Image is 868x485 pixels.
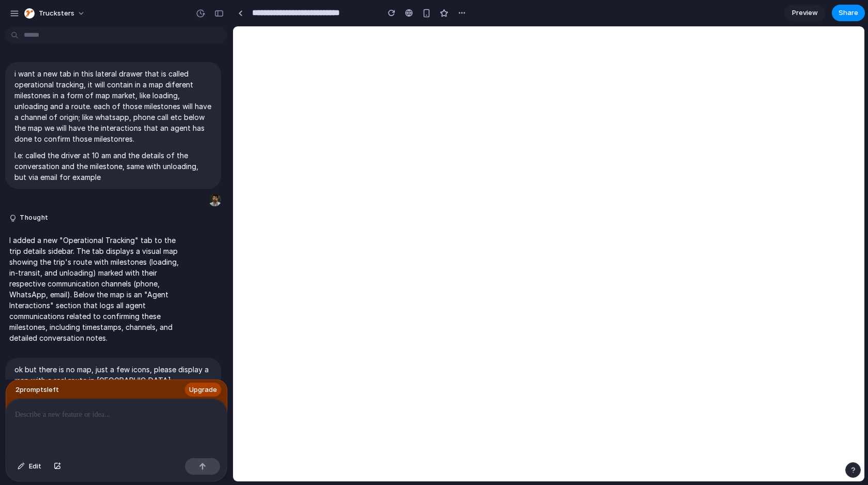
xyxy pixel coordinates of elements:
button: Edit [12,458,47,475]
span: 2 prompt s left [16,385,59,395]
button: Share [832,5,865,21]
p: ok but there is no map, just a few icons, please display a map with a real route in [GEOGRAPHIC_D... [14,364,212,440]
span: Preview [792,8,818,18]
span: Share [839,8,858,18]
button: Upgrade [185,383,221,397]
span: Upgrade [189,385,217,395]
button: Trucksters [20,5,90,22]
span: Edit [29,461,41,472]
p: I.e: called the driver at 10 am and the details of the conversation and the milestone, same with ... [14,150,212,183]
p: I added a new "Operational Tracking" tab to the trip details sidebar. The tab displays a visual m... [9,235,182,343]
p: i want a new tab in this lateral drawer that is called operational tracking, it will contain in a... [14,68,212,144]
a: Preview [784,5,826,21]
span: Trucksters [39,8,74,19]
